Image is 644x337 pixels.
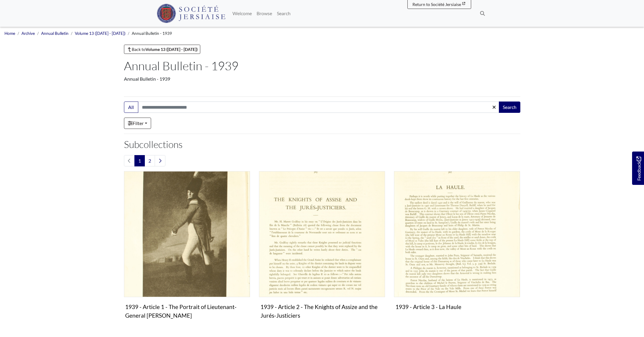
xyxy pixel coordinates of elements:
[124,75,520,82] div: Annual Bulletin - 1939
[134,155,145,166] span: Goto page 1
[124,118,151,129] a: Filter
[124,59,520,73] h1: Annual Bulletin - 1939
[145,155,155,166] a: Goto page 2
[394,171,520,297] img: 1939 - Article 3 - La Haule
[255,171,389,330] div: Subcollection
[157,4,226,23] img: Société Jersiaise
[259,171,385,297] img: 1939 - Article 2 - The Knights of Assize and the Jurés-Justiciers
[157,2,226,24] a: Société Jersiaise logo
[124,102,138,113] button: All
[635,157,642,181] span: Feedback
[124,45,201,54] a: Back toVolume 13 ([DATE] - [DATE])
[132,31,172,36] span: Annual Bulletin - 1939
[254,7,274,19] a: Browse
[124,171,250,322] a: 1939 - Article 1 - The Portrait of Lieutenant-General Sir George Don 1939 - Article 1 - The Portr...
[155,155,165,166] a: Next page
[124,155,135,166] li: Previous page
[124,171,250,297] img: 1939 - Article 1 - The Portrait of Lieutenant-General Sir George Don
[499,102,520,113] button: Search
[124,155,520,166] nav: pagination
[75,31,125,36] a: Volume 13 ([DATE] - [DATE])
[394,171,520,313] a: 1939 - Article 3 - La Haule 1939 - Article 3 - La Haule
[138,102,499,113] input: Search this collection...
[4,31,15,36] a: Home
[41,31,69,36] a: Annual Bulletin
[274,7,293,19] a: Search
[632,152,644,185] a: Would you like to provide feedback?
[389,171,524,330] div: Subcollection
[21,31,35,36] a: Archive
[145,47,198,52] strong: Volume 13 ([DATE] - [DATE])
[412,2,461,7] span: Return to Société Jersiaise
[120,171,255,330] div: Subcollection
[259,171,385,322] a: 1939 - Article 2 - The Knights of Assize and the Jurés-Justiciers 1939 - Article 2 - The Knights ...
[124,139,520,150] h2: Subcollections
[230,7,254,19] a: Welcome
